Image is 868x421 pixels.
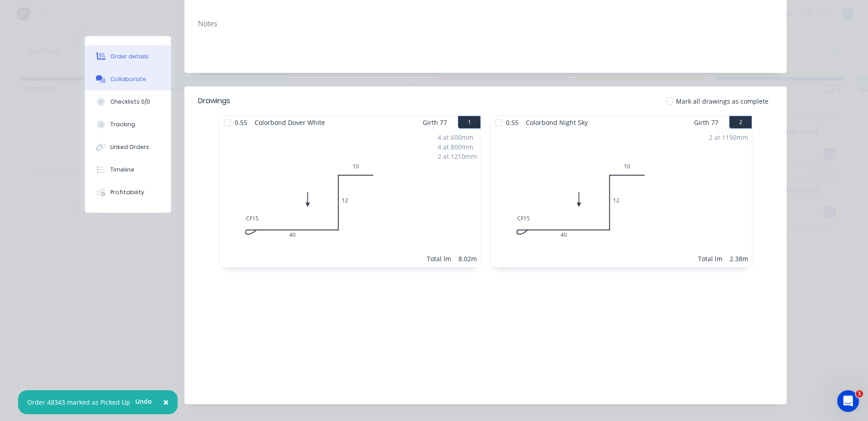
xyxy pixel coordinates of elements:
[110,120,135,129] div: Tracking
[423,116,447,129] span: Girth 77
[730,254,748,263] div: 2.38m
[85,91,171,113] button: Checklists 0/0
[85,68,171,91] button: Collaborate
[438,133,477,142] div: 4 at 600mm
[709,133,748,142] div: 2 at 1190mm
[110,166,134,174] div: Timeline
[676,96,769,106] span: Mark all drawings as complete
[231,116,251,129] span: 0.55
[163,396,169,408] span: ×
[130,395,157,408] button: Undo
[698,254,722,263] div: Total lm
[427,254,451,263] div: Total lm
[198,19,773,28] div: Notes
[458,116,481,129] button: 1
[458,254,477,263] div: 8.02m
[694,116,718,129] span: Girth 77
[110,143,149,151] div: Linked Orders
[110,53,149,61] div: Order details
[729,116,752,129] button: 2
[110,98,150,106] div: Checklists 0/0
[154,392,178,413] button: Close
[502,116,522,129] span: 0.55
[85,136,171,158] button: Linked Orders
[198,96,230,106] div: Drawings
[856,390,863,397] span: 1
[438,152,477,161] div: 2 at 1210mm
[491,129,752,267] div: 0CF154012102 at 1190mmTotal lm2.38m
[85,181,171,204] button: Profitability
[85,45,171,68] button: Order details
[251,116,329,129] span: Colorbond Dover White
[438,142,477,152] div: 4 at 800mm
[110,188,144,196] div: Profitability
[110,75,146,83] div: Collaborate
[522,116,591,129] span: Colorbond Night Sky
[219,129,481,267] div: 0CF154012104 at 600mm4 at 800mm2 at 1210mmTotal lm8.02m
[27,397,130,407] div: Order 48343 marked as Picked Up
[837,390,859,412] iframe: Intercom live chat
[85,158,171,181] button: Timeline
[85,113,171,136] button: Tracking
